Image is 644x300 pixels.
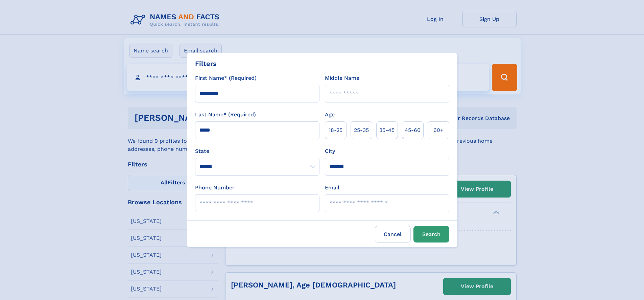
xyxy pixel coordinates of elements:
button: Search [413,226,449,243]
label: Age [325,111,335,119]
label: Cancel [375,226,411,243]
span: 18‑25 [329,126,342,134]
label: Phone Number [195,184,235,192]
span: 60+ [433,126,444,134]
label: Email [325,184,339,192]
label: City [325,147,335,155]
div: Filters [195,59,217,69]
span: 35‑45 [379,126,395,134]
label: Last Name* (Required) [195,111,256,119]
label: First Name* (Required) [195,74,257,82]
span: 45‑60 [405,126,421,134]
span: 25‑35 [354,126,369,134]
label: State [195,147,319,155]
label: Middle Name [325,74,359,82]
